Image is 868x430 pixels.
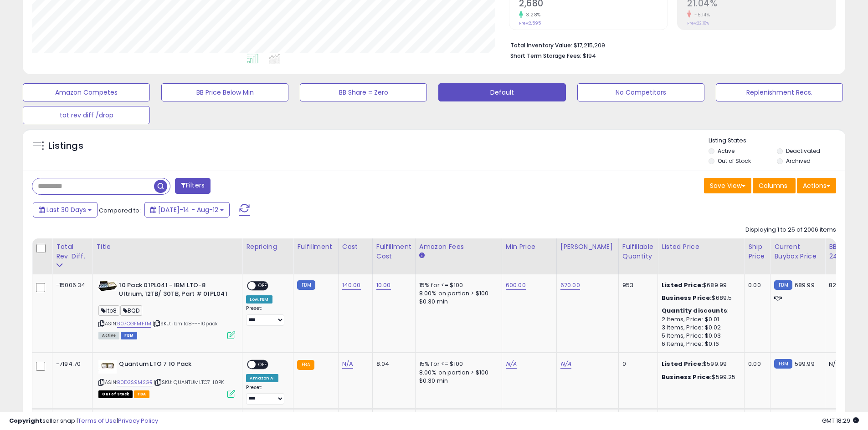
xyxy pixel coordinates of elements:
small: FBM [297,280,315,290]
div: Total Rev. Diff. [56,242,88,261]
a: Privacy Policy [118,416,158,425]
a: 670.00 [560,281,580,290]
div: Repricing [246,242,289,252]
span: 689.99 [795,281,815,289]
small: FBM [774,359,792,369]
div: 8.04 [376,360,408,368]
span: | SKU: QUANTUMLTO7-10PK [154,379,224,386]
div: seller snap | | [9,417,158,425]
a: B0D3S9M2GR [117,379,153,386]
div: -15006.34 [56,281,85,289]
div: Cost [342,242,369,252]
div: 8.00% on portion > $100 [419,289,495,298]
li: $17,215,209 [510,39,829,50]
img: 41teaf8EZpL._SL40_.jpg [98,281,117,291]
div: Fulfillment Cost [376,242,411,261]
b: Quantity discounts [662,306,727,315]
b: Listed Price: [662,359,703,368]
label: Deactivated [786,147,820,155]
b: Quantum LTO 7 10 Pack [119,360,230,371]
a: B07CGFMFTM [117,320,151,328]
button: Last 30 Days [33,202,98,218]
button: Default [438,83,565,101]
span: Last 30 Days [46,205,86,214]
p: Listing States: [709,137,845,145]
div: Ship Price [748,242,766,261]
a: N/A [506,359,517,369]
span: | SKU: ibmlto8---10pack [153,320,218,327]
span: FBA [134,390,149,398]
button: Actions [797,178,836,193]
div: Fulfillable Quantity [622,242,654,261]
button: Amazon Competes [23,83,150,101]
div: Amazon Fees [419,242,498,252]
button: Columns [753,178,796,193]
div: 3 Items, Price: $0.02 [662,324,737,332]
small: Prev: 22.18% [687,20,709,26]
b: 10 Pack 01PL041 - IBM LTO-8 Ultrium, 12TB/ 30TB, Part # 01PL041 [119,281,230,300]
div: ASIN: [98,360,235,397]
strong: Copyright [9,416,42,425]
div: Fulfillment [297,242,334,252]
div: Displaying 1 to 25 of 2006 items [745,226,836,234]
span: All listings that are currently out of stock and unavailable for purchase on Amazon [98,390,133,398]
b: Business Price: [662,373,712,381]
b: Business Price: [662,293,712,302]
b: Total Inventory Value: [510,41,572,49]
span: Compared to: [99,206,141,215]
div: Min Price [506,242,553,252]
div: Low. FBM [246,295,272,304]
div: ASIN: [98,281,235,338]
span: All listings currently available for purchase on Amazon [98,332,119,339]
small: Prev: 2,595 [519,20,541,26]
div: Listed Price [662,242,740,252]
span: 2025-09-12 18:29 GMT [822,416,859,425]
small: FBM [774,280,792,290]
div: Amazon AI [246,374,278,382]
a: 10.00 [376,281,391,290]
button: BB Price Below Min [161,83,288,101]
div: N/A [829,360,859,368]
div: $0.30 min [419,377,495,385]
button: No Competitors [577,83,704,101]
small: Amazon Fees. [419,252,425,260]
div: [PERSON_NAME] [560,242,615,252]
div: 5 Items, Price: $0.03 [662,332,737,340]
span: FBM [121,332,137,339]
button: Save View [704,178,751,193]
span: [DATE]-14 - Aug-12 [158,205,218,214]
div: 0.00 [748,281,763,289]
a: N/A [342,359,353,369]
b: Listed Price: [662,281,703,289]
div: 8.00% on portion > $100 [419,369,495,377]
div: 2 Items, Price: $0.01 [662,315,737,324]
div: Current Buybox Price [774,242,821,261]
button: BB Share = Zero [300,83,427,101]
small: FBA [297,360,314,370]
div: BB Share 24h. [829,242,862,261]
div: $599.25 [662,373,737,381]
button: tot rev diff /drop [23,106,150,124]
div: 82% [829,281,859,289]
button: Filters [175,178,211,194]
div: $599.99 [662,360,737,368]
div: 0 [622,360,651,368]
div: Title [96,242,238,252]
div: $0.30 min [419,298,495,306]
small: 3.28% [523,11,541,18]
div: $689.99 [662,281,737,289]
span: Columns [759,181,787,190]
b: Short Term Storage Fees: [510,52,581,60]
div: : [662,307,737,315]
div: 0.00 [748,360,763,368]
a: 600.00 [506,281,526,290]
span: 599.99 [795,359,815,368]
div: 6 Items, Price: $0.16 [662,340,737,348]
label: Archived [786,157,811,165]
span: $194 [583,51,596,60]
div: 15% for <= $100 [419,281,495,289]
label: Active [718,147,734,155]
div: Preset: [246,384,286,405]
a: N/A [560,359,571,369]
div: 953 [622,281,651,289]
